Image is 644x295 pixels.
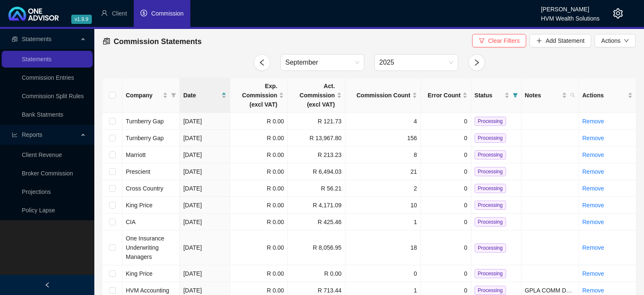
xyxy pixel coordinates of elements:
td: 0 [421,197,471,214]
span: Clear Filters [488,36,519,45]
td: 21 [345,163,421,180]
a: Remove [582,270,604,277]
span: Commission Count [349,91,410,100]
a: Client Revenue [22,151,62,158]
td: 156 [345,130,421,146]
th: Status [471,78,522,113]
td: R 4,171.09 [288,197,345,214]
span: Reports [22,131,42,138]
td: 0 [421,146,471,163]
td: [DATE] [180,265,230,282]
div: [PERSON_NAME] [541,2,600,11]
span: setting [613,8,623,18]
td: 0 [345,265,421,282]
td: 0 [421,214,471,230]
td: 8 [345,146,421,163]
span: reconciliation [12,36,18,42]
span: search [570,93,575,98]
td: 0 [421,230,471,265]
td: 0 [421,130,471,146]
span: Marriott [126,151,145,158]
span: One Insurance Underwriting Managers [126,235,164,260]
span: Client [112,10,127,17]
a: Policy Lapse [22,207,55,214]
span: Exp. Commission (excl VAT) [234,81,277,109]
span: Processing [475,150,506,159]
td: R 121.73 [288,113,345,130]
span: Date [183,91,220,100]
span: Commission Statements [114,37,202,46]
td: [DATE] [180,130,230,146]
a: Remove [582,168,604,175]
span: 2025 [379,55,453,70]
span: search [569,89,577,102]
td: R 0.00 [230,146,288,163]
span: line-chart [12,132,18,138]
span: Actions [601,36,621,45]
span: left [44,282,50,288]
span: Processing [475,243,506,253]
span: user [101,10,108,16]
th: Notes [522,78,579,113]
span: v1.9.9 [71,15,92,24]
td: R 0.00 [230,180,288,197]
span: reconciliation [103,37,110,45]
a: Remove [582,118,604,125]
span: Processing [475,117,506,126]
a: Commission Entries [22,74,74,81]
span: CIA [126,219,135,225]
td: R 0.00 [230,214,288,230]
span: filter [171,93,176,98]
th: Error Count [421,78,471,113]
img: 2df55531c6924b55f21c4cf5d4484680-logo-light.svg [8,7,59,21]
th: Company [122,78,180,113]
td: 4 [345,113,421,130]
span: Prescient [126,168,150,175]
td: R 0.00 [230,130,288,146]
td: 0 [421,113,471,130]
button: Add Statement [530,34,591,47]
span: Processing [475,133,506,143]
span: Commission [151,10,184,17]
td: R 0.00 [230,230,288,265]
a: Broker Commission [22,170,73,177]
span: plus [536,38,542,44]
span: Processing [475,217,506,227]
span: Processing [475,201,506,210]
td: R 0.00 [230,163,288,180]
span: Notes [525,91,560,100]
span: King Price [126,202,153,209]
a: Bank Statments [22,111,63,118]
span: Error Count [424,91,461,100]
td: 18 [345,230,421,265]
a: Remove [582,185,604,192]
span: Processing [475,269,506,278]
span: Processing [475,184,506,193]
td: R 13,967.80 [288,130,345,146]
td: [DATE] [180,197,230,214]
a: Remove [582,202,604,209]
span: September [286,55,359,70]
td: R 0.00 [288,265,345,282]
a: Remove [582,287,604,294]
span: HVM Accounting [126,287,169,294]
span: filter [479,38,485,44]
td: R 213.23 [288,146,345,163]
th: Commission Count [345,78,421,113]
td: R 56.21 [288,180,345,197]
span: filter [511,89,519,102]
span: Act. Commission (excl VAT) [291,81,335,109]
a: Remove [582,244,604,251]
span: filter [513,93,518,98]
th: Exp. Commission (excl VAT) [230,78,288,113]
td: 2 [345,180,421,197]
span: dollar [140,10,147,16]
td: [DATE] [180,163,230,180]
td: 10 [345,197,421,214]
span: Processing [475,286,506,295]
a: Projections [22,188,51,195]
a: Remove [582,135,604,141]
button: Clear Filters [472,34,526,47]
td: R 8,056.95 [288,230,345,265]
td: R 425.46 [288,214,345,230]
